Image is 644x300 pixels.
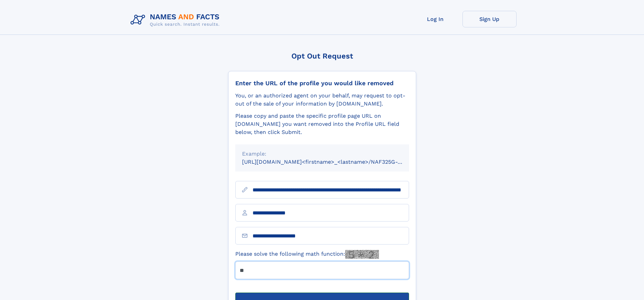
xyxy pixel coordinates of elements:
label: Please solve the following math function: [235,250,379,259]
div: Please copy and paste the specific profile page URL on [DOMAIN_NAME] you want removed into the Pr... [235,112,409,136]
a: Log In [408,11,462,27]
a: Sign Up [462,11,517,27]
div: You, or an authorized agent on your behalf, may request to opt-out of the sale of your informatio... [235,92,409,108]
div: Example: [242,150,402,158]
div: Opt Out Request [228,52,416,60]
div: Enter the URL of the profile you would like removed [235,79,409,87]
img: Logo Names and Facts [128,11,225,29]
small: [URL][DOMAIN_NAME]<firstname>_<lastname>/NAF325G-xxxxxxxx [242,159,422,165]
